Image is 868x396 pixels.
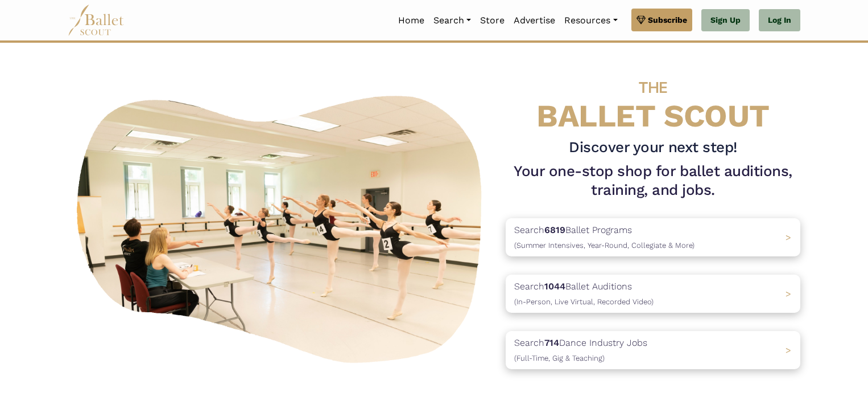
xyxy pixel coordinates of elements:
[506,66,800,133] h4: BALLET SCOUT
[506,162,800,201] h1: Your one-stop shop for ballet auditions, training, and jobs.
[514,354,605,362] span: (Full-Time, Gig & Teaching)
[648,14,687,26] span: Subscribe
[544,337,559,348] b: 714
[514,279,654,308] p: Search Ballet Auditions
[68,83,497,370] img: A group of ballerinas talking to each other in a ballet studio
[544,281,565,292] b: 1044
[701,9,750,32] a: Sign Up
[636,14,646,26] img: gem.svg
[544,224,565,235] b: 6819
[506,275,800,313] a: Search1044Ballet Auditions(In-Person, Live Virtual, Recorded Video) >
[506,218,800,256] a: Search6819Ballet Programs(Summer Intensives, Year-Round, Collegiate & More)>
[509,9,560,32] a: Advertise
[476,9,509,32] a: Store
[786,288,791,299] span: >
[639,78,667,97] span: THE
[560,9,622,32] a: Resources
[786,345,791,356] span: >
[514,241,695,250] span: (Summer Intensives, Year-Round, Collegiate & More)
[514,297,654,306] span: (In-Person, Live Virtual, Recorded Video)
[786,232,791,243] span: >
[394,9,429,32] a: Home
[506,331,800,369] a: Search714Dance Industry Jobs(Full-Time, Gig & Teaching) >
[506,138,800,157] h3: Discover your next step!
[631,9,692,31] a: Subscribe
[759,9,800,32] a: Log In
[514,336,647,365] p: Search Dance Industry Jobs
[429,9,476,32] a: Search
[514,223,695,252] p: Search Ballet Programs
